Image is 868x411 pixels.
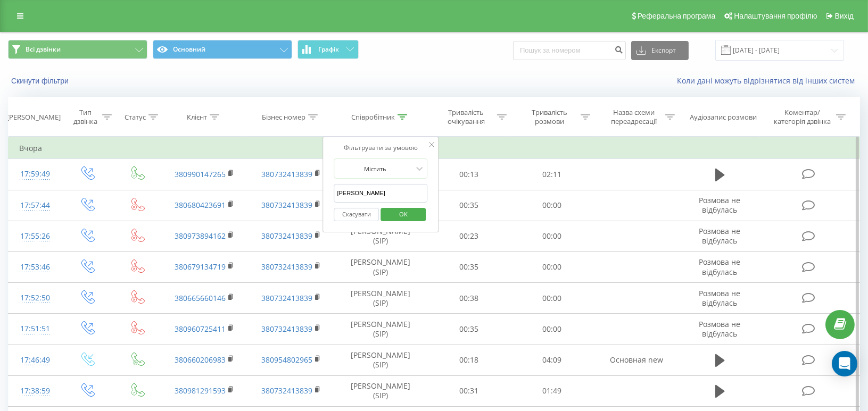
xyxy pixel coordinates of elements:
div: 17:57:44 [19,195,51,216]
td: [PERSON_NAME] (SIP) [334,283,427,314]
td: Вчора [9,138,860,159]
td: 00:35 [427,251,510,282]
div: Назва схеми переадресації [606,108,663,126]
a: 380660206983 [175,355,226,365]
td: 00:35 [427,314,510,345]
span: Розмова не відбулась [699,319,741,339]
a: 380973894162 [175,231,226,241]
div: Тривалість очікування [437,108,494,126]
input: Введіть значення [334,184,428,203]
td: 00:31 [427,375,510,406]
td: 00:00 [510,221,593,251]
td: 00:00 [510,190,593,221]
a: 380732413839 [261,324,312,334]
span: Реферальна програма [638,12,716,20]
td: 00:18 [427,345,510,375]
div: 17:53:46 [19,257,51,278]
td: 01:49 [510,375,593,406]
span: Розмова не відбулась [699,195,741,215]
td: 04:09 [510,345,593,375]
td: [PERSON_NAME] (SIP) [334,251,427,282]
span: Графік [318,46,339,53]
button: Графік [297,40,359,59]
div: Клієнт [187,113,207,122]
a: 380732413839 [261,385,312,396]
td: 00:00 [510,251,593,282]
button: Основний [153,40,292,59]
a: 380732413839 [261,262,312,272]
button: Скасувати [334,208,379,221]
td: 00:00 [510,314,593,345]
div: 17:51:51 [19,318,51,339]
a: 380665660146 [175,293,226,303]
div: Аудіозапис розмови [690,113,757,122]
input: Пошук за номером [513,41,626,60]
button: Експорт [631,41,689,60]
td: [PERSON_NAME] (SIP) [334,345,427,375]
td: 02:11 [510,159,593,190]
td: 00:00 [510,283,593,314]
div: Фільтрувати за умовою [334,142,428,153]
div: 17:59:49 [19,164,51,184]
span: Розмова не відбулась [699,257,741,276]
td: 00:23 [427,221,510,251]
span: Вихід [835,12,854,20]
a: 380732413839 [261,200,312,210]
a: 380960725411 [175,324,226,334]
a: Коли дані можуть відрізнятися вiд інших систем [677,76,860,86]
div: 17:38:59 [19,381,51,401]
a: 380732413839 [261,293,312,303]
td: [PERSON_NAME] (SIP) [334,221,427,251]
td: Основная new [593,345,680,375]
a: 380954802965 [261,355,312,365]
span: Всі дзвінки [26,45,61,54]
span: Розмова не відбулась [699,288,741,308]
div: Коментар/категорія дзвінка [771,108,833,126]
a: 380679134719 [175,262,226,272]
td: 00:35 [427,190,510,221]
span: OK [388,206,418,222]
button: Всі дзвінки [8,40,147,59]
td: 00:13 [427,159,510,190]
div: Статус [125,113,146,122]
span: Розмова не відбулась [699,226,741,246]
div: 17:52:50 [19,288,51,308]
a: 380732413839 [261,169,312,179]
a: 380680423691 [175,200,226,210]
td: [PERSON_NAME] (SIP) [334,375,427,406]
button: Скинути фільтри [8,76,74,86]
div: [PERSON_NAME] [7,113,61,122]
div: 17:46:49 [19,350,51,371]
td: 00:38 [427,283,510,314]
td: [PERSON_NAME] (SIP) [334,314,427,345]
div: 17:55:26 [19,226,51,247]
button: OK [381,208,426,221]
a: 380990147265 [175,169,226,179]
div: Тривалість розмови [521,108,578,126]
a: 380732413839 [261,231,312,241]
div: Open Intercom Messenger [832,351,857,376]
a: 380981291593 [175,385,226,396]
div: Співробітник [351,113,395,122]
div: Тип дзвінка [71,108,100,126]
div: Бізнес номер [262,113,305,122]
span: Налаштування профілю [734,12,817,20]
